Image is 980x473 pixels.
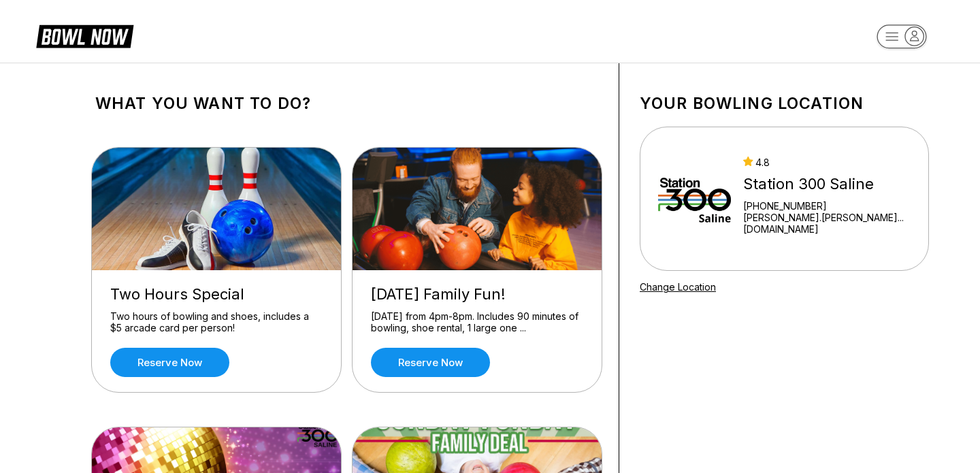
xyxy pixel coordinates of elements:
[658,148,731,250] img: Station 300 Saline
[110,348,229,377] a: Reserve now
[743,157,911,168] div: 4.8
[371,348,490,377] a: Reserve now
[353,148,603,270] img: Friday Family Fun!
[92,148,342,270] img: Two Hours Special
[371,310,583,334] div: [DATE] from 4pm-8pm. Includes 90 minutes of bowling, shoe rental, 1 large one ...
[95,94,598,113] h1: What you want to do?
[110,310,323,334] div: Two hours of bowling and shoes, includes a $5 arcade card per person!
[743,175,911,193] div: Station 300 Saline
[640,281,716,293] a: Change Location
[743,212,911,235] a: [PERSON_NAME].[PERSON_NAME]...[DOMAIN_NAME]
[371,285,583,304] div: [DATE] Family Fun!
[743,200,911,212] div: [PHONE_NUMBER]
[640,94,929,113] h1: Your bowling location
[110,285,323,304] div: Two Hours Special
